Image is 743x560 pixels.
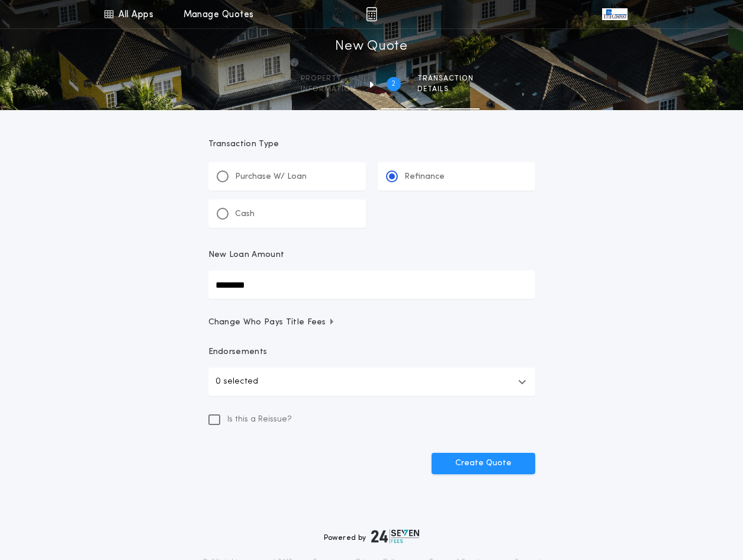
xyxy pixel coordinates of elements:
button: Create Quote [432,453,535,474]
span: Change Who Pays Title Fees [208,317,336,329]
p: Endorsements [208,346,535,358]
p: New Loan Amount [208,249,285,261]
p: Purchase W/ Loan [235,171,307,183]
img: vs-icon [602,8,627,20]
span: details [417,85,474,94]
button: Change Who Pays Title Fees [208,317,535,329]
p: 0 selected [215,375,258,389]
button: 0 selected [208,368,535,396]
span: information [301,85,356,94]
h1: New Quote [335,37,407,56]
span: Transaction [417,74,474,83]
span: Is this a Reissue? [227,414,292,426]
p: Cash [235,208,255,220]
img: logo [371,529,420,543]
p: Transaction Type [208,139,535,150]
span: Property [301,74,356,83]
input: New Loan Amount [208,271,535,299]
img: img [366,7,377,21]
h2: 2 [391,79,395,89]
div: Powered by [324,529,420,543]
p: Refinance [404,171,445,183]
